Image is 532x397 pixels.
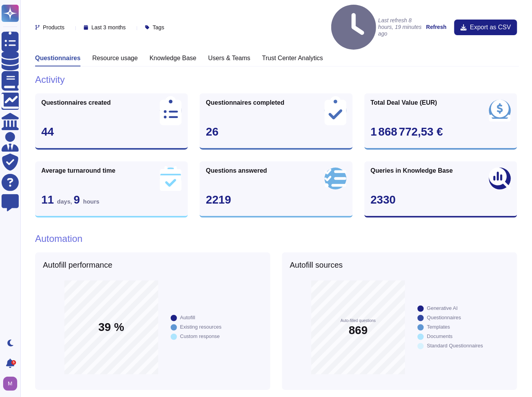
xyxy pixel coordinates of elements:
div: Generative AI [427,306,458,311]
span: Average turnaround time [41,168,116,174]
div: 44 [41,126,182,138]
span: Products [43,25,64,30]
span: Questionnaires created [41,100,111,106]
h4: Last refresh 8 hours, 19 minutes ago [331,5,422,50]
span: Last 3 months [91,25,126,30]
div: 2330 [371,194,511,206]
span: 11 9 [41,193,100,206]
h3: Users & Teams [208,54,250,62]
h3: Resource usage [92,54,138,62]
span: 869 [349,325,368,336]
img: user [3,377,17,391]
span: days , [57,198,74,205]
h1: Automation [35,233,518,245]
span: Questions answered [206,168,267,174]
span: Queries in Knowledge Base [371,168,453,174]
div: 1 868 772,53 € [371,126,511,138]
div: 5 [11,360,16,365]
div: 26 [206,126,346,138]
span: 39 % [98,322,124,333]
span: Auto-filled questions [341,319,376,323]
h5: Autofill sources [290,260,509,270]
div: Standard Questionnaires [427,343,483,348]
span: Export as CSV [470,24,511,30]
div: Existing resources [180,324,221,329]
div: Documents [427,334,453,339]
div: Questionnaires [427,315,461,320]
h3: Knowledge Base [150,54,196,62]
span: Total Deal Value (EUR) [371,100,437,106]
h5: Autofill performance [43,260,262,270]
button: user [2,375,23,392]
span: Tags [153,25,164,30]
h1: Activity [35,74,518,86]
div: Templates [427,324,450,329]
span: hours [83,198,100,205]
div: Autofill [180,315,195,320]
div: 2219 [206,194,346,206]
strong: Refresh [426,24,446,30]
div: Custom response [180,334,220,339]
span: Questionnaires completed [206,100,284,106]
h3: Trust Center Analytics [262,54,323,62]
h3: Questionnaires [35,54,80,62]
button: Export as CSV [454,20,517,35]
